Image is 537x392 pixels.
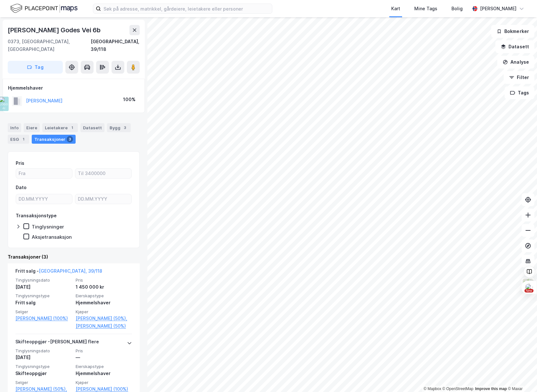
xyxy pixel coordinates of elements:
[497,56,534,68] button: Analyse
[76,380,132,385] span: Kjøper
[76,315,132,322] a: [PERSON_NAME] (50%),
[16,184,27,191] div: Dato
[15,380,72,385] span: Selger
[76,364,132,369] span: Eierskapstype
[10,3,78,14] img: logo.f888ab2527a4732fd821a326f86c7f29.svg
[15,364,72,369] span: Tinglysningstype
[15,267,102,277] div: Fritt salg -
[15,354,72,361] div: [DATE]
[123,96,136,103] div: 100%
[505,361,537,392] div: Kontrollprogram for chat
[504,71,534,84] button: Filter
[76,322,132,330] a: [PERSON_NAME] (50%)
[15,370,72,377] div: Skifteoppgjør
[16,194,72,204] input: DD.MM.YYYY
[76,277,132,283] span: Pris
[32,224,64,230] div: Tinglysninger
[76,293,132,299] span: Eierskapstype
[101,4,272,13] input: Søk på adresse, matrikkel, gårdeiere, leietakere eller personer
[76,348,132,354] span: Pris
[39,268,102,274] a: [GEOGRAPHIC_DATA], 39/118
[414,5,437,12] div: Mine Tags
[32,135,76,144] div: Transaksjoner
[76,354,132,361] div: —
[505,361,537,392] iframe: Chat Widget
[8,123,21,132] div: Info
[391,5,400,12] div: Kart
[15,348,72,354] span: Tinglysningsdato
[8,84,139,92] div: Hjemmelshaver
[15,309,72,315] span: Selger
[67,136,73,142] div: 3
[15,299,72,307] div: Fritt salg
[495,40,534,53] button: Datasett
[8,135,29,144] div: ESG
[75,169,131,178] input: Til 3400000
[8,253,140,261] div: Transaksjoner (3)
[76,309,132,315] span: Kjøper
[451,5,463,12] div: Bolig
[15,283,72,291] div: [DATE]
[505,86,534,99] button: Tags
[76,370,132,377] div: Hjemmelshaver
[20,136,27,142] div: 1
[32,234,72,240] div: Aksjetransaksjon
[16,159,24,167] div: Pris
[8,61,63,74] button: Tag
[91,38,140,53] div: [GEOGRAPHIC_DATA], 39/118
[75,194,131,204] input: DD.MM.YYYY
[69,124,75,131] div: 1
[15,277,72,283] span: Tinglysningsdato
[475,387,507,391] a: Improve this map
[24,123,40,132] div: Eiere
[15,293,72,299] span: Tinglysningstype
[8,25,102,35] div: [PERSON_NAME] Godes Vei 6b
[42,123,78,132] div: Leietakere
[15,338,99,348] div: Skifteoppgjør - [PERSON_NAME] flere
[80,123,104,132] div: Datasett
[76,283,132,291] div: 1 450 000 kr
[15,315,72,322] a: [PERSON_NAME] (100%)
[480,5,516,12] div: [PERSON_NAME]
[16,169,72,178] input: Fra
[122,124,128,131] div: 3
[107,123,131,132] div: Bygg
[491,25,534,38] button: Bokmerker
[8,38,91,53] div: 0373, [GEOGRAPHIC_DATA], [GEOGRAPHIC_DATA]
[442,387,474,391] a: OpenStreetMap
[424,387,441,391] a: Mapbox
[76,299,132,307] div: Hjemmelshaver
[16,212,57,220] div: Transaksjonstype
